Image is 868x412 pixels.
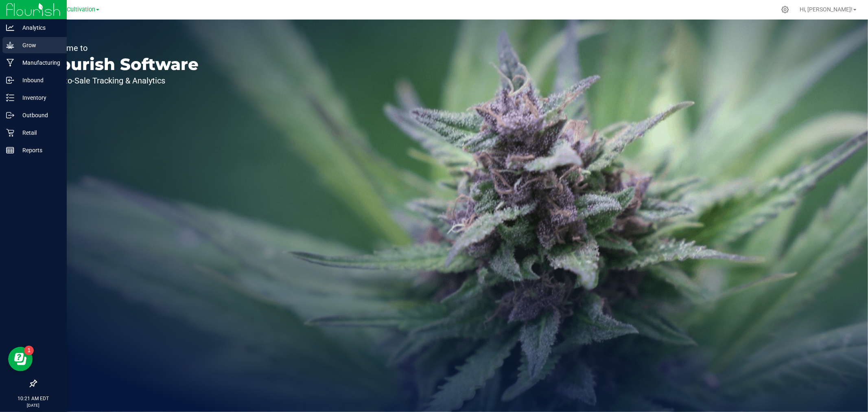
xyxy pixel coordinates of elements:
[14,58,63,68] p: Manufacturing
[4,402,63,408] p: [DATE]
[6,59,14,67] inline-svg: Manufacturing
[6,111,14,119] inline-svg: Outbound
[8,347,33,371] iframe: Resource center
[14,40,63,50] p: Grow
[14,145,63,155] p: Reports
[4,395,63,402] p: 10:21 AM EDT
[14,23,63,33] p: Analytics
[44,77,199,85] p: Seed-to-Sale Tracking & Analytics
[6,94,14,102] inline-svg: Inventory
[14,75,63,85] p: Inbound
[780,6,790,13] div: Manage settings
[14,93,63,103] p: Inventory
[14,110,63,120] p: Outbound
[44,56,199,72] p: Flourish Software
[6,41,14,49] inline-svg: Grow
[44,44,199,52] p: Welcome to
[67,6,95,13] span: Cultivation
[6,146,14,154] inline-svg: Reports
[6,76,14,84] inline-svg: Inbound
[6,24,14,32] inline-svg: Analytics
[6,129,14,137] inline-svg: Retail
[14,128,63,138] p: Retail
[24,346,34,355] iframe: Resource center unread badge
[800,6,853,13] span: Hi, [PERSON_NAME]!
